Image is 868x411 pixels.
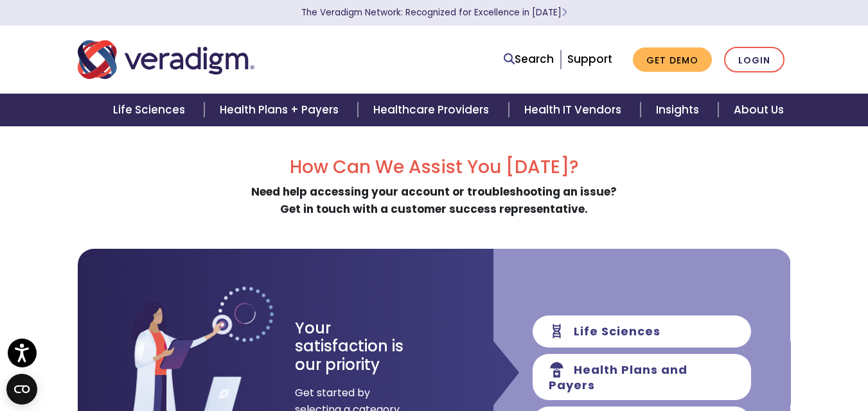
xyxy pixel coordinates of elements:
a: The Veradigm Network: Recognized for Excellence in [DATE]Learn More [301,6,567,19]
img: Veradigm logo [78,38,254,81]
a: Insights [641,94,718,126]
strong: Need help accessing your account or troubleshooting an issue? Get in touch with a customer succes... [251,184,617,217]
button: Open CMP widget [6,374,37,405]
a: Login [724,47,784,73]
iframe: Drift Chat Widget [804,347,853,396]
a: Get Demo [633,47,712,72]
h3: Your satisfaction is our priority [295,319,427,374]
a: Life Sciences [98,94,204,126]
a: Support [567,51,612,67]
span: Learn More [562,6,567,19]
a: About Us [718,94,799,126]
a: Healthcare Providers [358,94,508,126]
a: Health Plans + Payers [204,94,358,126]
a: Health IT Vendors [509,94,641,126]
a: Search [504,51,554,68]
h2: How Can We Assist You [DATE]? [78,156,791,178]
